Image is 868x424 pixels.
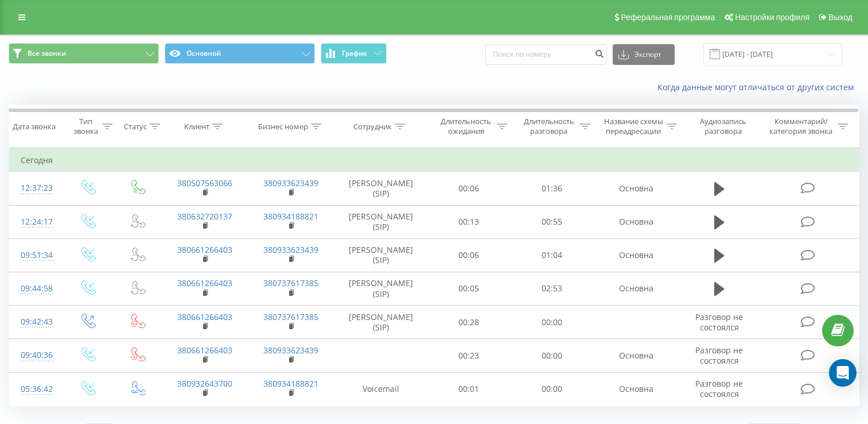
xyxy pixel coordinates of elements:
[690,117,757,136] div: Аудиозапись разговора
[28,49,66,58] span: Все звонки
[510,339,593,372] td: 00:00
[177,277,232,288] a: 380661266403
[510,306,593,339] td: 00:00
[593,238,679,272] td: Основна
[184,122,209,132] div: Клиент
[72,117,99,136] div: Тип звонка
[263,178,318,188] a: 380933623439
[427,306,511,339] td: 00:28
[353,122,392,132] div: Сотрудник
[177,378,232,389] a: 380932643700
[124,122,147,132] div: Статус
[177,211,232,222] a: 380632720137
[9,43,159,64] button: Все звонки
[334,306,427,339] td: [PERSON_NAME] (SIP)
[334,372,427,406] td: Voicemail
[427,238,511,272] td: 00:06
[258,122,308,132] div: Бизнес номер
[334,205,427,238] td: [PERSON_NAME] (SIP)
[334,238,427,272] td: [PERSON_NAME] (SIP)
[13,122,56,132] div: Дата звонка
[21,244,50,267] div: 09:51:34
[177,345,232,356] a: 380661266403
[593,339,679,372] td: Основна
[177,311,232,322] a: 380661266403
[438,117,495,136] div: Длительность ожидания
[263,277,318,288] a: 380737617385
[510,172,593,205] td: 01:36
[21,378,50,400] div: 05:36:42
[21,177,50,199] div: 12:37:23
[9,149,859,172] td: Сегодня
[263,378,318,389] a: 380934188821
[828,13,853,22] span: Выход
[21,277,50,300] div: 09:44:58
[510,272,593,305] td: 02:53
[177,178,232,188] a: 380507563066
[485,44,607,65] input: Поиск по номеру
[427,372,511,406] td: 00:01
[427,339,511,372] td: 00:23
[593,272,679,305] td: Основна
[263,211,318,222] a: 380934188821
[427,272,511,305] td: 00:05
[657,82,859,92] a: Когда данные могут отличаться от других систем
[263,311,318,322] a: 380737617385
[263,244,318,255] a: 380933623439
[21,311,50,333] div: 09:42:43
[593,205,679,238] td: Основна
[321,43,387,64] button: График
[21,211,50,233] div: 12:24:17
[334,172,427,205] td: [PERSON_NAME] (SIP)
[510,205,593,238] td: 00:55
[768,117,835,136] div: Комментарий/категория звонка
[510,238,593,272] td: 01:04
[621,13,715,22] span: Реферальная программа
[427,205,511,238] td: 00:13
[177,244,232,255] a: 380661266403
[735,13,809,22] span: Настройки профиля
[510,372,593,406] td: 00:00
[334,272,427,305] td: [PERSON_NAME] (SIP)
[593,372,679,406] td: Основна
[342,49,367,57] span: График
[593,172,679,205] td: Основна
[21,344,50,367] div: 09:40:36
[613,44,675,65] button: Экспорт
[695,311,743,333] span: Разговор не состоялся
[695,345,743,366] span: Разговор не состоялся
[695,378,743,399] span: Разговор не состоялся
[263,345,318,356] a: 380933623439
[165,43,315,64] button: Основной
[604,117,664,136] div: Название схемы переадресации
[427,172,511,205] td: 00:06
[829,359,857,387] div: Open Intercom Messenger
[520,117,577,136] div: Длительность разговора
